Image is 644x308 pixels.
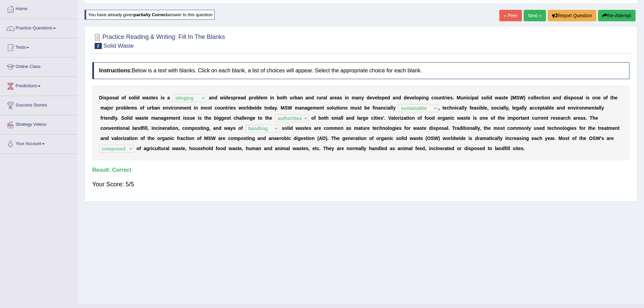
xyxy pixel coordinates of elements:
[174,105,177,111] b: o
[434,95,437,100] b: o
[321,95,323,100] b: r
[255,105,256,111] b: i
[215,105,217,111] b: c
[393,105,396,111] b: y
[345,95,346,100] b: i
[319,105,323,111] b: n
[361,95,364,100] b: y
[256,105,259,111] b: d
[233,95,236,100] b: p
[306,95,308,100] b: a
[121,95,124,100] b: o
[92,62,629,79] h4: Below is a text with blanks. Click on each blank, a list of choices will appear. Select the appro...
[582,95,583,100] b: l
[464,105,467,111] b: y
[259,95,261,100] b: l
[300,95,303,100] b: n
[547,95,550,100] b: n
[92,32,225,49] h2: Practice Reading & Writing: Fill In The Blanks
[128,105,130,111] b: e
[453,95,454,100] b: .
[109,95,112,100] b: o
[377,95,379,100] b: l
[531,95,534,100] b: o
[440,95,443,100] b: n
[302,105,305,111] b: n
[456,105,459,111] b: c
[112,105,113,111] b: r
[487,95,488,100] b: l
[171,105,172,111] b: i
[147,105,150,111] b: u
[106,95,110,100] b: p
[239,105,242,111] b: w
[603,95,606,100] b: o
[126,105,128,111] b: l
[395,95,398,100] b: n
[224,95,225,100] b: i
[214,95,217,100] b: d
[124,95,126,100] b: f
[238,95,241,100] b: e
[225,95,228,100] b: d
[305,105,307,111] b: a
[390,105,392,111] b: l
[373,105,374,111] b: f
[236,95,238,100] b: r
[516,95,519,100] b: S
[299,105,302,111] b: a
[339,95,342,100] b: s
[467,95,468,100] b: i
[489,95,492,100] b: d
[426,95,429,100] b: g
[209,95,212,100] b: a
[261,95,263,100] b: e
[0,135,77,151] a: Your Account
[293,95,294,100] b: r
[168,105,171,111] b: v
[499,10,522,21] a: « Prev
[248,105,251,111] b: d
[157,105,160,111] b: n
[195,105,198,111] b: n
[317,95,318,100] b: r
[233,105,236,111] b: s
[495,95,499,100] b: w
[121,105,124,111] b: o
[99,68,132,73] b: Instructions:
[369,95,372,100] b: e
[579,95,582,100] b: a
[143,105,144,111] b: f
[423,95,426,100] b: n
[444,95,446,100] b: r
[0,77,77,94] a: Predictions
[180,105,184,111] b: m
[0,96,77,113] a: Success Stories
[310,105,313,111] b: e
[266,105,269,111] b: o
[135,95,137,100] b: i
[130,105,135,111] b: m
[553,95,555,100] b: a
[345,105,348,111] b: s
[444,105,447,111] b: e
[548,10,596,21] button: Report Question
[220,105,223,111] b: u
[140,105,143,111] b: o
[339,105,342,111] b: o
[288,105,292,111] b: W
[595,95,598,100] b: n
[135,105,137,111] b: s
[249,95,252,100] b: p
[228,105,229,111] b: r
[555,95,558,100] b: n
[156,95,158,100] b: s
[229,105,231,111] b: i
[438,105,440,111] b: ,
[148,95,151,100] b: s
[388,105,390,111] b: a
[407,95,409,100] b: e
[501,95,504,100] b: s
[350,105,354,111] b: m
[419,95,422,100] b: p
